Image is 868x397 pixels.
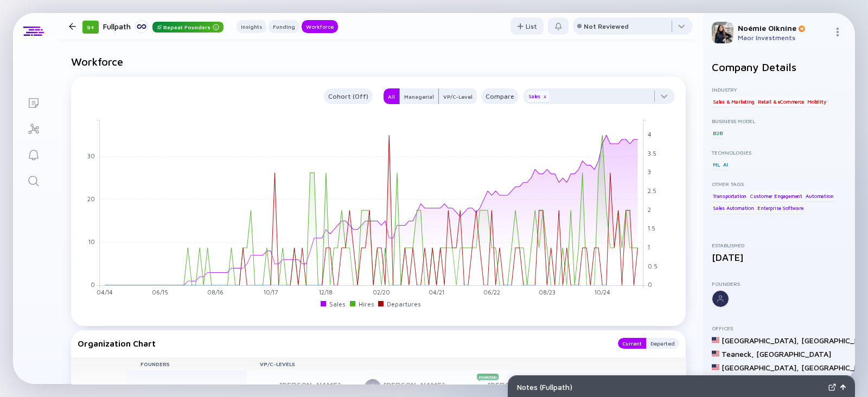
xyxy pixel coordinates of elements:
button: Departed [646,338,679,349]
div: Teaneck , [722,349,754,358]
tspan: 20 [87,195,95,202]
div: Managerial [400,91,438,102]
div: Customer Engagement [749,190,803,201]
div: Maor Investments [738,34,829,42]
tspan: 1 [648,244,650,251]
a: Reminders [13,141,54,167]
tspan: 10/24 [595,289,610,296]
div: Other Tags [712,181,846,187]
button: Funding [269,20,299,33]
tspan: 10 [88,238,95,245]
div: Founders [712,280,846,287]
img: Menu [833,28,842,36]
a: Lists [13,89,54,115]
div: Fullpath [103,20,224,33]
tspan: 2 [648,206,651,213]
tspan: 02/20 [373,289,390,296]
div: Business Model [712,118,846,124]
tspan: 0 [648,281,652,289]
button: Workforce [302,20,338,33]
div: Insights [237,21,266,32]
div: Sales & Marketing [712,96,756,107]
button: Insights [237,20,266,33]
tspan: 0.5 [648,262,658,270]
div: Workforce [302,21,338,32]
div: Enterprise Software [756,203,804,214]
div: [GEOGRAPHIC_DATA] [756,349,831,358]
button: Cohort (Off) [324,88,373,104]
div: Technologies [712,149,846,156]
tspan: 04/21 [429,289,444,296]
div: [DATE] [712,252,846,263]
tspan: 04/14 [97,289,113,296]
tspan: 4 [648,131,652,138]
div: Automation [805,190,834,201]
button: Current [618,338,646,349]
button: List [510,17,544,35]
a: Investor Map [13,115,54,141]
button: All [384,88,399,104]
tspan: 06/22 [483,289,500,296]
div: Notes ( Fullpath ) [517,382,824,392]
img: Expand Notes [828,383,836,391]
tspan: 3 [648,169,651,176]
h2: Workforce [71,55,686,68]
div: Transportation [712,190,748,201]
h2: Company Details [712,61,846,73]
div: ML [712,159,721,170]
a: Search [13,167,54,193]
div: All [384,91,399,102]
tspan: 06/15 [152,289,168,296]
tspan: 12/18 [319,289,333,296]
img: United States Flag [712,350,719,357]
button: Compare [481,88,519,104]
tspan: 1.5 [648,225,655,232]
button: Managerial [399,88,439,104]
div: Organization Chart [78,338,607,349]
div: Industry [712,86,846,93]
tspan: 10/17 [264,289,278,296]
div: [GEOGRAPHIC_DATA] , [722,336,799,345]
div: Cohort (Off) [324,90,373,103]
img: United States Flag [712,336,719,344]
div: Retail & eCommerce [757,96,805,107]
div: Sales [527,91,549,102]
img: Noémie Profile Picture [712,22,733,43]
img: Open Notes [840,385,846,390]
button: VP/C-Level [439,88,477,104]
div: Funding [269,21,299,32]
div: Sales Automation [712,203,755,214]
div: AI [722,159,729,170]
tspan: 08/16 [207,289,224,296]
div: B2B [712,127,723,138]
div: Established [712,242,846,248]
div: VP/C-Level [439,91,477,102]
div: List [510,18,544,35]
div: Repeat Founders [152,22,224,33]
div: Compare [481,90,519,103]
div: [GEOGRAPHIC_DATA] , [722,363,799,372]
tspan: 30 [87,152,95,159]
div: 94 [82,21,99,34]
div: x [541,93,548,100]
tspan: 3.5 [648,150,656,157]
tspan: 08/23 [539,289,556,296]
img: United States Flag [712,363,719,371]
div: Offices [712,325,846,331]
tspan: 0 [91,281,95,289]
tspan: 2.5 [648,187,656,194]
div: Not Reviewed [584,22,629,30]
div: Noémie Oiknine [738,23,829,33]
div: Mobility [806,96,827,107]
